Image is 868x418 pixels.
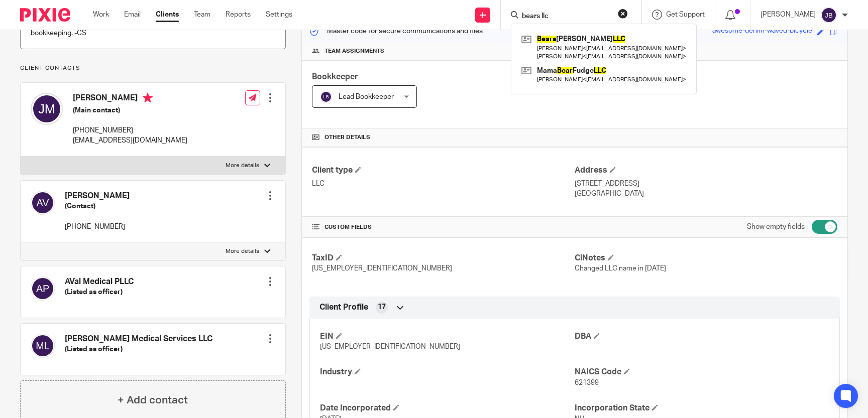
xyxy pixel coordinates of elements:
[65,344,212,354] h5: (Listed as officer)
[73,93,187,105] h4: [PERSON_NAME]
[31,191,55,215] img: svg%3E
[73,135,187,146] p: [EMAIL_ADDRESS][DOMAIN_NAME]
[320,331,575,342] h4: EIN
[575,165,837,176] h4: Address
[312,253,575,263] h4: TaxID
[73,125,187,135] p: [PHONE_NUMBER]
[312,73,358,81] span: Bookkeeper
[324,47,384,55] span: Team assignments
[65,334,212,344] h4: [PERSON_NAME] Medical Services LLC
[761,10,816,20] p: [PERSON_NAME]
[20,64,286,72] p: Client contacts
[575,379,599,386] span: 621399
[31,93,63,125] img: svg%3E
[65,222,130,232] p: [PHONE_NUMBER]
[521,12,611,21] input: Search
[226,247,259,255] p: More details
[73,105,187,115] h5: (Main contact)
[821,7,837,23] img: svg%3E
[575,331,829,342] h4: DBA
[31,276,55,301] img: svg%3E
[309,26,483,36] p: Master code for secure communications and files
[93,10,109,20] a: Work
[118,392,188,408] h4: + Add contact
[575,265,666,272] span: Changed LLC name in [DATE]
[747,222,805,232] label: Show empty fields
[575,179,837,189] p: [STREET_ADDRESS]
[266,10,292,20] a: Settings
[156,10,179,20] a: Clients
[31,334,55,358] img: svg%3E
[575,253,837,263] h4: ClNotes
[65,287,134,297] h5: (Listed as officer)
[320,367,575,377] h4: Industry
[575,403,829,413] h4: Incorporation State
[712,26,812,37] div: awesome-denim-waved-bicycle
[339,93,394,100] span: Lead Bookkeeper
[312,223,575,231] h4: CUSTOM FIELDS
[575,367,829,377] h4: NAICS Code
[143,93,153,103] i: Primary
[124,10,141,20] a: Email
[194,10,210,20] a: Team
[320,403,575,413] h4: Date Incorporated
[226,10,251,20] a: Reports
[324,133,370,142] span: Other details
[20,8,70,22] img: Pixie
[320,91,332,103] img: svg%3E
[65,201,130,211] h5: (Contact)
[65,191,130,201] h4: [PERSON_NAME]
[312,165,575,176] h4: Client type
[312,265,452,272] span: [US_EMPLOYER_IDENTIFICATION_NUMBER]
[319,302,368,313] span: Client Profile
[226,162,259,170] p: More details
[312,179,575,189] p: LLC
[618,9,628,19] button: Clear
[320,343,460,350] span: [US_EMPLOYER_IDENTIFICATION_NUMBER]
[575,189,837,199] p: [GEOGRAPHIC_DATA]
[666,11,705,18] span: Get Support
[65,276,134,287] h4: AVal Medical PLLC
[378,302,386,312] span: 17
